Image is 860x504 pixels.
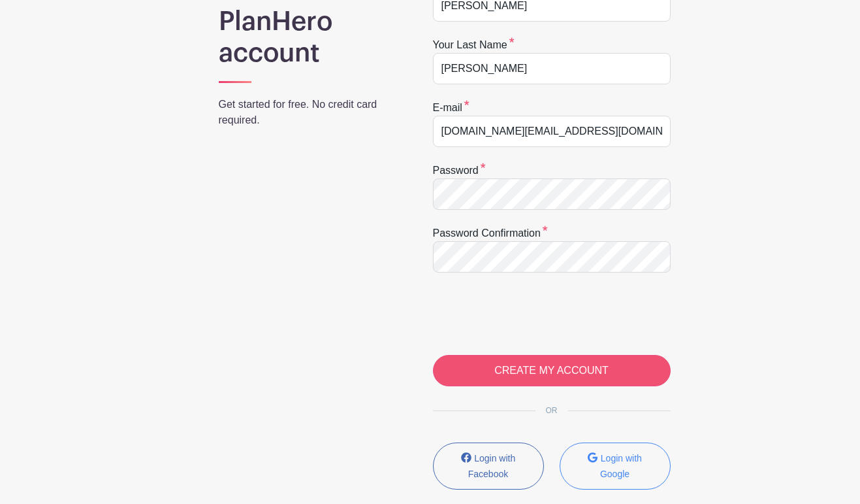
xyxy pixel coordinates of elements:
[433,443,544,490] button: Login with Facebook
[219,97,399,128] p: Get started for free. No credit card required.
[433,100,470,116] label: E-mail
[433,288,631,339] iframe: reCAPTCHA
[600,453,642,479] small: Login with Google
[468,453,516,479] small: Login with Facebook
[433,226,548,241] label: Password confirmation
[433,116,671,147] input: e.g. julie@eventco.com
[433,355,671,386] input: CREATE MY ACCOUNT
[560,443,671,490] button: Login with Google
[433,37,515,53] label: Your last name
[433,163,486,178] label: Password
[535,406,568,415] span: OR
[433,53,671,84] input: e.g. Smith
